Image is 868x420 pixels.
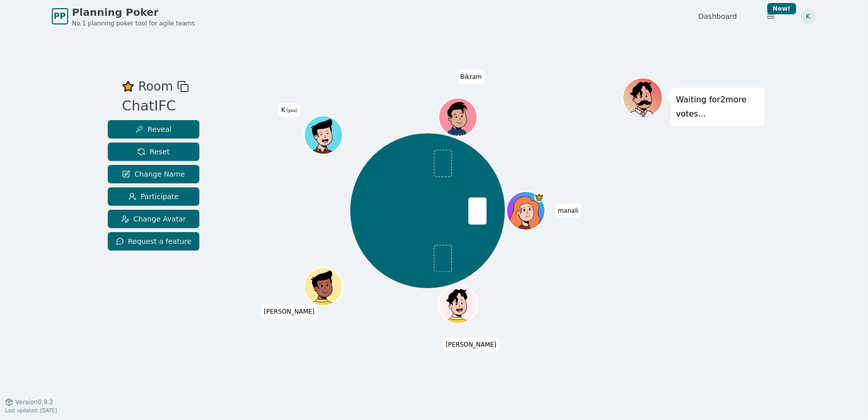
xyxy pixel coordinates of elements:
[305,117,341,153] button: Click to change your avatar
[72,5,195,19] span: Planning Poker
[800,8,817,24] button: K
[52,5,195,27] a: PPPlanning PokerNo.1 planning poker tool for agile teams
[121,214,186,224] span: Change Avatar
[285,108,297,113] span: (you)
[137,147,169,157] span: Reset
[122,96,189,117] div: ChatIFC
[699,11,737,21] a: Dashboard
[767,3,796,14] div: New!
[555,204,581,218] span: Click to change your name
[108,120,200,138] button: Reveal
[108,210,200,228] button: Change Avatar
[261,304,317,319] span: Click to change your name
[458,70,485,84] span: Click to change your name
[54,10,66,22] span: PP
[138,77,173,96] span: Room
[108,165,200,183] button: Change Name
[129,191,179,202] span: Participate
[5,408,57,413] span: Last updated: [DATE]
[5,398,53,406] button: Version0.9.2
[443,338,499,352] span: Click to change your name
[676,93,760,121] p: Waiting for 2 more votes...
[762,7,780,25] button: New!
[108,232,200,250] button: Request a feature
[122,77,134,96] button: Remove as favourite
[116,236,192,246] span: Request a feature
[108,143,200,161] button: Reset
[108,187,200,206] button: Participate
[279,103,300,117] span: Click to change your name
[135,124,171,134] span: Reveal
[72,19,195,27] span: No.1 planning poker tool for agile teams
[15,398,53,406] span: Version 0.9.2
[534,192,544,202] span: manali is the host
[122,169,185,179] span: Change Name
